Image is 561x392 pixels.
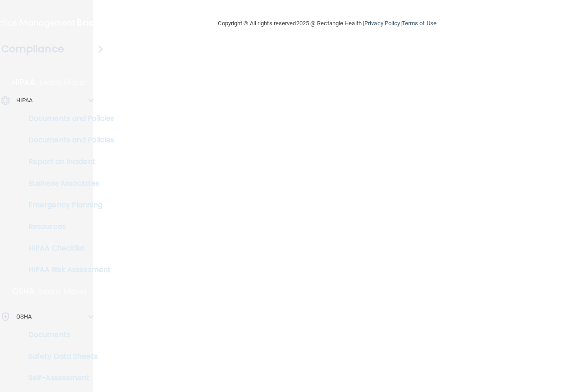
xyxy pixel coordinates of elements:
[6,222,129,231] p: Resources
[12,77,35,88] p: HIPAA
[6,244,129,253] p: HIPAA Checklist
[402,20,437,27] a: Terms of Use
[364,20,400,27] a: Privacy Policy
[12,286,35,297] p: OSHA
[6,374,129,383] p: Self-Assessment
[40,77,87,88] p: Learn More!
[6,352,129,361] p: Safety Data Sheets
[6,330,129,339] p: Documents
[39,286,87,297] p: Learn More!
[1,43,64,55] h4: Compliance
[6,157,129,166] p: Report an Incident
[6,114,129,123] p: Documents and Policies
[6,201,129,210] p: Emergency Planning
[6,179,129,188] p: Business Associates
[163,9,492,38] div: Copyright © All rights reserved 2025 @ Rectangle Health | |
[6,265,129,274] p: HIPAA Risk Assessment
[16,311,32,322] p: OSHA
[16,95,33,106] p: HIPAA
[6,136,129,145] p: Documents and Policies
